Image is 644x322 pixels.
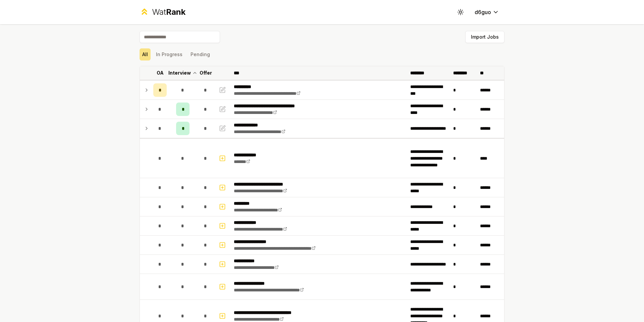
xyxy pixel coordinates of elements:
[153,48,185,61] button: In Progress
[465,31,504,43] button: Import Jobs
[469,6,504,18] button: d6guo
[475,8,491,16] span: d6guo
[157,70,164,76] p: OA
[140,7,185,17] a: WatRank
[200,70,212,76] p: Offer
[166,7,185,17] span: Rank
[188,48,213,61] button: Pending
[140,48,151,61] button: All
[168,70,191,76] p: Interview
[152,7,185,17] div: Wat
